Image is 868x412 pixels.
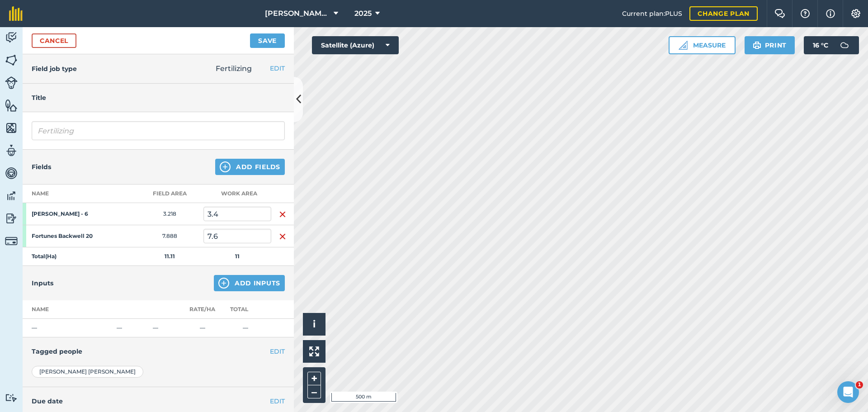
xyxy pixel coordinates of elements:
[753,40,761,51] img: svg+xml;base64,PHN2ZyB4bWxucz0iaHR0cDovL3d3dy53My5vcmcvMjAwMC9zdmciIHdpZHRoPSIxOSIgaGVpZ2h0PSIyNC...
[5,212,18,225] img: svg+xml;base64,PD94bWwgdmVyc2lvbj0iMS4wIiBlbmNvZGluZz0idXRmLTgiPz4KPCEtLSBHZW5lcmF0b3I6IEFkb2JlIE...
[32,162,51,172] h4: Fields
[745,36,795,54] button: Print
[32,64,77,74] h4: Field job type
[219,300,271,319] th: Total
[32,121,285,140] input: What needs doing?
[679,41,688,50] img: Ruler icon
[5,166,18,180] img: svg+xml;base64,PD94bWwgdmVyc2lvbj0iMS4wIiBlbmNvZGluZz0idXRmLTgiPz4KPCEtLSBHZW5lcmF0b3I6IEFkb2JlIE...
[5,99,18,112] img: svg+xml;base64,PHN2ZyB4bWxucz0iaHR0cDovL3d3dy53My5vcmcvMjAwMC9zdmciIHdpZHRoPSI1NiIgaGVpZ2h0PSI2MC...
[813,36,828,54] span: 16 ° C
[9,6,23,21] img: fieldmargin Logo
[203,185,271,203] th: Work area
[5,189,18,203] img: svg+xml;base64,PD94bWwgdmVyc2lvbj0iMS4wIiBlbmNvZGluZz0idXRmLTgiPz4KPCEtLSBHZW5lcmF0b3I6IEFkb2JlIE...
[856,381,863,388] span: 1
[215,159,285,175] button: Add Fields
[5,393,18,402] img: svg+xml;base64,PD94bWwgdmVyc2lvbj0iMS4wIiBlbmNvZGluZz0idXRmLTgiPz4KPCEtLSBHZW5lcmF0b3I6IEFkb2JlIE...
[32,366,143,378] div: [PERSON_NAME] [PERSON_NAME]
[354,8,372,19] span: 2025
[32,33,76,48] a: Cancel
[669,36,736,54] button: Measure
[265,8,330,19] span: [PERSON_NAME] Contracting
[113,319,149,337] td: —
[32,210,102,218] strong: [PERSON_NAME] - 6
[279,209,286,220] img: svg+xml;base64,PHN2ZyB4bWxucz0iaHR0cDovL3d3dy53My5vcmcvMjAwMC9zdmciIHdpZHRoPSIxNiIgaGVpZ2h0PSIyNC...
[149,319,185,337] td: —
[309,346,319,356] img: Four arrows, one pointing top left, one top right, one bottom right and the last bottom left
[32,253,57,260] strong: Total ( Ha )
[804,36,859,54] button: 16 °C
[279,231,286,242] img: svg+xml;base64,PHN2ZyB4bWxucz0iaHR0cDovL3d3dy53My5vcmcvMjAwMC9zdmciIHdpZHRoPSIxNiIgaGVpZ2h0PSIyNC...
[32,232,102,240] strong: Fortunes Backwell 20
[136,203,203,225] td: 3.218
[32,93,285,103] h4: Title
[32,278,53,288] h4: Inputs
[835,36,854,54] img: svg+xml;base64,PD94bWwgdmVyc2lvbj0iMS4wIiBlbmNvZGluZz0idXRmLTgiPz4KPCEtLSBHZW5lcmF0b3I6IEFkb2JlIE...
[622,9,682,19] span: Current plan : PLUS
[5,76,18,89] img: svg+xml;base64,PD94bWwgdmVyc2lvbj0iMS4wIiBlbmNvZGluZz0idXRmLTgiPz4KPCEtLSBHZW5lcmF0b3I6IEFkb2JlIE...
[270,346,285,356] button: EDIT
[32,346,285,356] h4: Tagged people
[850,9,861,18] img: A cog icon
[312,36,399,54] button: Satellite (Azure)
[165,253,175,260] strong: 11.11
[220,161,231,172] img: svg+xml;base64,PHN2ZyB4bWxucz0iaHR0cDovL3d3dy53My5vcmcvMjAwMC9zdmciIHdpZHRoPSIxNCIgaGVpZ2h0PSIyNC...
[23,319,113,337] td: —
[5,144,18,157] img: svg+xml;base64,PD94bWwgdmVyc2lvbj0iMS4wIiBlbmNvZGluZz0idXRmLTgiPz4KPCEtLSBHZW5lcmF0b3I6IEFkb2JlIE...
[136,225,203,247] td: 7.888
[5,53,18,67] img: svg+xml;base64,PHN2ZyB4bWxucz0iaHR0cDovL3d3dy53My5vcmcvMjAwMC9zdmciIHdpZHRoPSI1NiIgaGVpZ2h0PSI2MC...
[23,300,113,319] th: Name
[23,185,136,203] th: Name
[270,63,285,73] button: EDIT
[5,121,18,135] img: svg+xml;base64,PHN2ZyB4bWxucz0iaHR0cDovL3d3dy53My5vcmcvMjAwMC9zdmciIHdpZHRoPSI1NiIgaGVpZ2h0PSI2MC...
[303,313,325,336] button: i
[5,31,18,44] img: svg+xml;base64,PD94bWwgdmVyc2lvbj0iMS4wIiBlbmNvZGluZz0idXRmLTgiPz4KPCEtLSBHZW5lcmF0b3I6IEFkb2JlIE...
[837,381,859,403] iframe: Intercom live chat
[250,33,285,48] button: Save
[307,372,321,385] button: +
[307,385,321,398] button: –
[216,64,252,73] span: Fertilizing
[136,185,203,203] th: Field Area
[32,396,285,406] h4: Due date
[218,278,229,289] img: svg+xml;base64,PHN2ZyB4bWxucz0iaHR0cDovL3d3dy53My5vcmcvMjAwMC9zdmciIHdpZHRoPSIxNCIgaGVpZ2h0PSIyNC...
[270,396,285,406] button: EDIT
[235,253,240,260] strong: 11
[219,319,271,337] td: —
[689,6,758,21] a: Change plan
[185,300,219,319] th: Rate/ Ha
[185,319,219,337] td: —
[214,275,285,291] button: Add Inputs
[774,9,785,18] img: Two speech bubbles overlapping with the left bubble in the forefront
[5,235,18,247] img: svg+xml;base64,PD94bWwgdmVyc2lvbj0iMS4wIiBlbmNvZGluZz0idXRmLTgiPz4KPCEtLSBHZW5lcmF0b3I6IEFkb2JlIE...
[313,318,316,330] span: i
[826,8,835,19] img: svg+xml;base64,PHN2ZyB4bWxucz0iaHR0cDovL3d3dy53My5vcmcvMjAwMC9zdmciIHdpZHRoPSIxNyIgaGVpZ2h0PSIxNy...
[800,9,811,18] img: A question mark icon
